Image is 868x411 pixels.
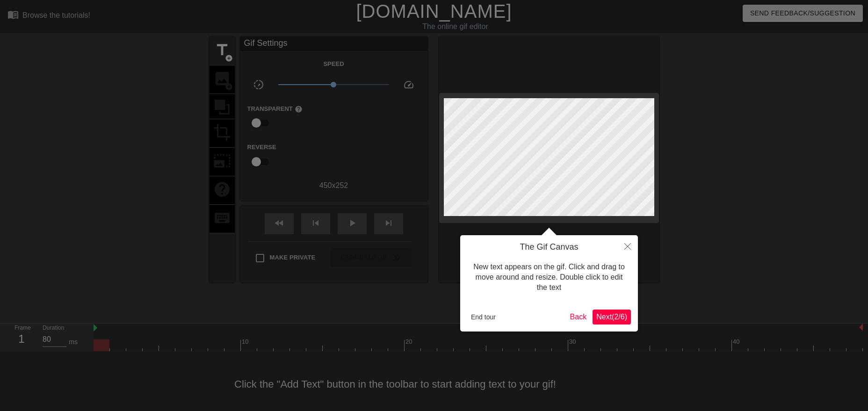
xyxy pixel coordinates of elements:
button: Next [593,310,631,324]
button: Close [617,235,638,257]
div: New text appears on the gif. Click and drag to move around and resize. Double click to edit the text [467,252,631,303]
button: Back [566,310,591,324]
h4: The Gif Canvas [467,242,631,252]
button: End tour [467,310,499,324]
span: Next ( 2 / 6 ) [596,313,627,321]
